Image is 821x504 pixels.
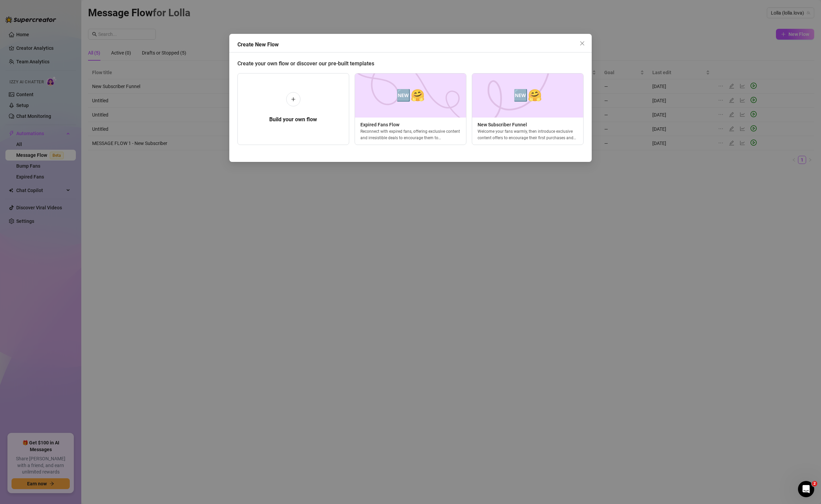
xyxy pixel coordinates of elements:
span: Close [577,41,588,46]
span: close [580,41,585,46]
div: Welcome your fans warmly, then introduce exclusive content offers to encourage their first purcha... [472,128,583,141]
button: Close [577,38,588,49]
iframe: Intercom live chat [798,481,814,497]
span: 🆕🤗 [513,86,542,104]
h5: Build your own flow [269,115,317,124]
div: Create New Flow [237,41,592,49]
span: New Subscriber Funnel [472,121,583,128]
div: Reconnect with expired fans, offering exclusive content and irresistible deals to encourage them ... [355,128,466,141]
span: 2 [812,481,817,486]
span: plus [291,97,296,102]
span: Expired Fans Flow [355,121,466,128]
span: Create your own flow or discover our pre-built templates [237,60,374,67]
span: 🆕🤗 [396,86,425,104]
